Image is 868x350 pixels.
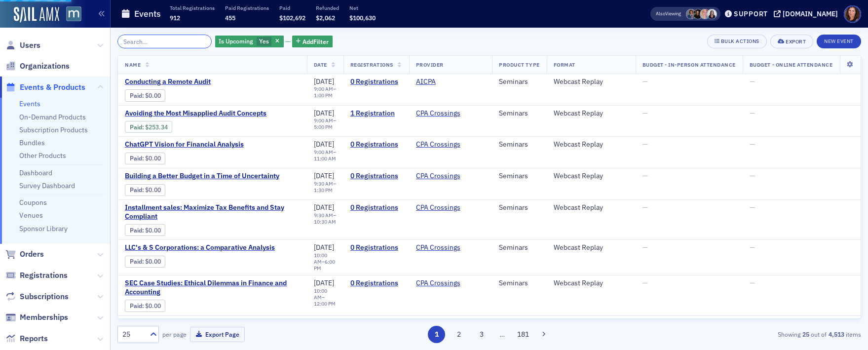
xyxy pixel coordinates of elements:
[750,77,755,86] span: —
[125,172,291,181] span: Building a Better Budget in a Time of Uncertainty
[554,140,629,149] div: Webcast Replay
[125,78,291,86] a: Conducting a Remote Audit
[20,61,70,72] span: Organizations
[59,6,81,23] a: View Homepage
[130,186,142,194] a: Paid
[350,243,402,252] a: 0 Registrations
[642,171,648,180] span: —
[314,117,333,124] time: 9:00 AM
[130,123,145,131] span: :
[125,243,291,252] a: LLC's & S Corporations: a Comparative Analysis
[554,279,629,288] div: Webcast Replay
[279,4,305,11] p: Paid
[314,61,327,68] span: Date
[642,61,736,68] span: Budget - In-Person Attendance
[130,302,145,310] span: :
[5,312,68,323] a: Memberships
[554,203,629,212] div: Webcast Replay
[416,78,436,86] a: AICPA
[314,258,335,272] time: 6:00 PM
[774,10,841,17] button: [DOMAIN_NAME]
[130,186,145,194] span: :
[314,212,333,219] time: 9:30 AM
[499,203,539,212] div: Seminars
[642,203,648,212] span: —
[66,6,81,22] img: SailAMX
[19,224,68,233] a: Sponsor Library
[145,123,168,131] span: $253.34
[750,61,833,68] span: Budget - Online Attendance
[656,10,665,17] div: Also
[314,77,334,86] span: [DATE]
[314,288,337,307] div: –
[817,36,861,45] a: New Event
[225,14,235,22] span: 455
[20,333,48,344] span: Reports
[130,155,145,162] span: :
[14,7,59,23] img: SailAMX
[219,37,253,45] span: Is Upcoming
[642,140,648,149] span: —
[314,243,334,252] span: [DATE]
[499,78,539,86] div: Seminars
[190,327,245,342] button: Export Page
[130,227,142,234] a: Paid
[770,35,813,48] button: Export
[125,203,300,221] a: Installment sales: Maximize Tax Benefits and Stay Compliant
[5,291,69,302] a: Subscriptions
[314,117,337,130] div: –
[292,36,333,48] button: AddFilter
[130,302,142,310] a: Paid
[416,78,478,86] span: AICPA
[19,125,88,134] a: Subscription Products
[20,40,40,51] span: Users
[125,109,291,118] a: Avoiding the Most Misapplied Audit Concepts
[314,180,333,187] time: 9:30 AM
[314,155,336,162] time: 11:00 AM
[20,82,85,93] span: Events & Products
[416,109,478,118] span: CPA Crossings
[20,249,44,260] span: Orders
[5,333,48,344] a: Reports
[416,203,460,212] a: CPA Crossings
[827,330,846,339] strong: 4,513
[554,243,629,252] div: Webcast Replay
[145,186,161,194] span: $0.00
[349,14,376,22] span: $100,630
[20,270,68,281] span: Registrations
[349,4,376,11] p: Net
[125,140,291,149] a: ChatGPT Vision for Financial Analysis
[145,302,161,310] span: $0.00
[554,109,629,118] div: Webcast Replay
[170,4,215,11] p: Total Registrations
[314,149,337,162] div: –
[5,249,44,260] a: Orders
[783,9,838,18] div: [DOMAIN_NAME]
[130,123,142,131] a: Paid
[428,326,445,343] button: 1
[416,109,460,118] a: CPA Crossings
[314,278,334,287] span: [DATE]
[134,8,161,20] h1: Events
[750,203,755,212] span: —
[125,61,141,68] span: Name
[19,181,75,190] a: Survey Dashboard
[350,172,402,181] a: 0 Registrations
[19,211,43,220] a: Venues
[686,9,696,19] span: Chris Dougherty
[145,155,161,162] span: $0.00
[314,287,327,301] time: 10:00 AM
[20,312,68,323] span: Memberships
[499,172,539,181] div: Seminars
[350,203,402,212] a: 0 Registrations
[125,256,165,268] div: Paid: 0 - $0
[314,187,333,194] time: 1:30 PM
[707,35,767,48] button: Bulk Actions
[416,172,478,181] span: CPA Crossings
[514,326,531,343] button: 181
[642,243,648,252] span: —
[499,140,539,149] div: Seminars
